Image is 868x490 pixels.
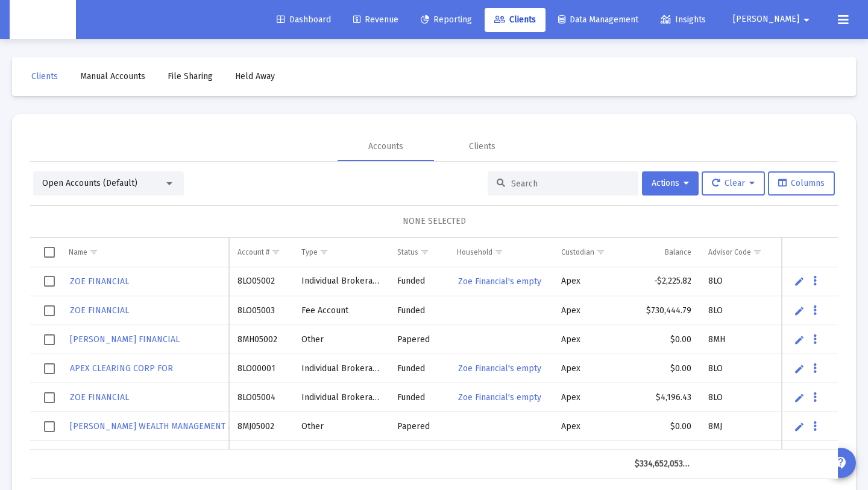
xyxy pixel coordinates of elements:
[626,267,700,296] td: -$2,225.82
[700,441,777,470] td: 8MJ
[700,325,777,354] td: 8MH
[277,14,331,25] span: Dashboard
[458,363,541,374] span: Zoe Financial's empty
[778,178,825,188] span: Columns
[353,14,398,25] span: Revenue
[397,363,440,375] div: Funded
[293,441,389,470] td: Other
[553,267,626,296] td: Apex
[235,71,275,81] span: Held Away
[458,392,541,402] span: Zoe Financial's empty
[642,171,699,196] button: Actions
[768,171,835,196] button: Columns
[89,247,98,256] span: Show filter options for column 'Name'
[652,178,689,188] span: Actions
[665,247,691,257] div: Balance
[293,325,389,354] td: Other
[626,441,700,470] td: $0.00
[293,354,389,383] td: Individual Brokerage
[229,325,293,354] td: 8MH05002
[553,238,626,267] td: Column Custodian
[44,247,55,258] div: Select all
[448,238,553,267] td: Column Household
[229,296,293,325] td: 8LO05003
[22,65,68,89] a: Clients
[319,247,329,256] span: Show filter options for column 'Type'
[70,305,129,316] span: ZOE FINANCIAL
[753,247,762,256] span: Show filter options for column 'Advisor Code'
[229,412,293,441] td: 8MJ05002
[561,247,594,257] div: Custodian
[397,305,440,317] div: Funded
[457,247,492,257] div: Household
[834,456,848,470] mat-icon: contact_support
[626,238,700,267] td: Column Balance
[70,276,129,287] span: ZOE FINANCIAL
[635,458,691,470] div: $334,652,053.41
[158,65,222,89] a: File Sharing
[553,325,626,354] td: Apex
[458,276,541,287] span: Zoe Financial's empty
[626,383,700,412] td: $4,196.43
[661,14,706,25] span: Insights
[71,65,155,89] a: Manual Accounts
[44,363,55,374] div: Select row
[69,302,130,319] a: ZOE FINANCIAL
[389,238,448,267] td: Column Status
[553,354,626,383] td: Apex
[733,14,799,25] span: [PERSON_NAME]
[229,441,293,470] td: 8MJ05004
[40,215,828,227] div: NONE SELECTED
[511,179,629,189] input: Search
[457,360,542,377] a: Zoe Financial's empty
[651,8,715,32] a: Insights
[626,412,700,441] td: $0.00
[596,247,605,256] span: Show filter options for column 'Custodian'
[229,383,293,412] td: 8LO05004
[558,14,638,25] span: Data Management
[293,296,389,325] td: Fee Account
[794,305,805,316] a: Edit
[794,334,805,345] a: Edit
[794,392,805,403] a: Edit
[397,247,418,257] div: Status
[700,354,777,383] td: 8LO
[700,412,777,441] td: 8MJ
[69,247,87,257] div: Name
[31,71,58,81] span: Clients
[700,267,777,296] td: 8LO
[70,392,129,402] span: ZOE FINANCIAL
[69,273,130,290] a: ZOE FINANCIAL
[700,238,777,267] td: Column Advisor Code
[69,389,130,406] a: ZOE FINANCIAL
[44,392,55,403] div: Select row
[44,421,55,432] div: Select row
[293,267,389,296] td: Individual Brokerage
[411,8,482,32] a: Reporting
[229,267,293,296] td: 8LO05002
[225,65,285,89] a: Held Away
[229,238,293,267] td: Column Account #
[70,421,244,431] span: [PERSON_NAME] WEALTH MANAGEMENT AND
[168,71,213,81] span: File Sharing
[626,354,700,383] td: $0.00
[799,8,814,32] mat-icon: arrow_drop_down
[712,178,755,188] span: Clear
[794,421,805,432] a: Edit
[457,273,542,290] a: Zoe Financial's empty
[457,389,542,406] a: Zoe Financial's empty
[626,325,700,354] td: $0.00
[344,8,408,32] a: Revenue
[553,441,626,470] td: Apex
[702,171,765,196] button: Clear
[293,383,389,412] td: Individual Brokerage
[549,8,648,32] a: Data Management
[80,71,145,81] span: Manual Accounts
[293,238,389,267] td: Column Type
[485,8,546,32] a: Clients
[700,383,777,412] td: 8LO
[494,247,503,256] span: Show filter options for column 'Household'
[69,360,174,377] a: APEX CLEARING CORP FOR
[494,14,536,25] span: Clients
[397,275,440,287] div: Funded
